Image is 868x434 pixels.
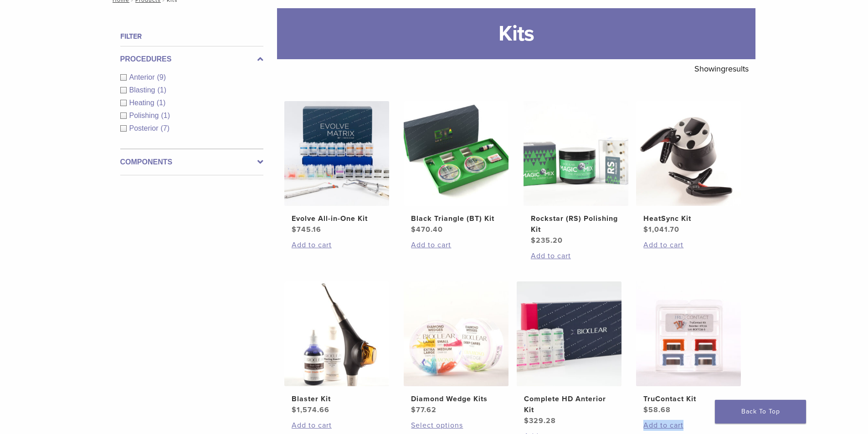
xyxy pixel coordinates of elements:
[523,101,629,246] a: Rockstar (RS) Polishing KitRockstar (RS) Polishing Kit $235.20
[636,101,742,235] a: HeatSync KitHeatSync Kit $1,041.70
[120,54,263,65] label: Procedures
[157,73,166,81] span: (9)
[161,124,170,132] span: (7)
[292,405,329,414] bdi: 1,574.66
[694,59,749,78] p: Showing results
[403,281,509,415] a: Diamond Wedge KitsDiamond Wedge Kits $77.62
[636,101,741,206] img: HeatSync Kit
[129,73,157,81] span: Anterior
[404,281,508,386] img: Diamond Wedge Kits
[120,157,263,168] label: Components
[292,225,297,234] span: $
[157,99,166,107] span: (1)
[157,86,166,94] span: (1)
[129,99,157,107] span: Heating
[411,405,437,414] bdi: 77.62
[292,393,382,404] h2: Blaster Kit
[292,213,382,224] h2: Evolve All-in-One Kit
[531,236,563,245] bdi: 235.20
[404,101,508,206] img: Black Triangle (BT) Kit
[411,225,443,234] bdi: 470.40
[643,213,734,224] h2: HeatSync Kit
[411,225,416,234] span: $
[643,420,734,431] a: Add to cart: “TruContact Kit”
[643,225,679,234] bdi: 1,041.70
[516,281,622,426] a: Complete HD Anterior KitComplete HD Anterior Kit $329.28
[129,86,158,94] span: Blasting
[120,31,263,42] h4: Filter
[531,250,621,261] a: Add to cart: “Rockstar (RS) Polishing Kit”
[411,405,416,414] span: $
[524,416,529,425] span: $
[292,225,321,234] bdi: 745.16
[636,281,741,386] img: TruContact Kit
[524,393,614,415] h2: Complete HD Anterior Kit
[411,420,501,431] a: Select options for “Diamond Wedge Kits”
[292,405,297,414] span: $
[161,112,170,119] span: (1)
[403,101,509,235] a: Black Triangle (BT) KitBlack Triangle (BT) Kit $470.40
[636,281,742,415] a: TruContact KitTruContact Kit $58.68
[524,101,628,206] img: Rockstar (RS) Polishing Kit
[643,240,734,250] a: Add to cart: “HeatSync Kit”
[411,240,501,250] a: Add to cart: “Black Triangle (BT) Kit”
[284,101,390,235] a: Evolve All-in-One KitEvolve All-in-One Kit $745.16
[129,112,161,119] span: Polishing
[643,225,648,234] span: $
[411,393,501,404] h2: Diamond Wedge Kits
[531,213,621,235] h2: Rockstar (RS) Polishing Kit
[292,420,382,431] a: Add to cart: “Blaster Kit”
[643,405,648,414] span: $
[284,101,389,206] img: Evolve All-in-One Kit
[292,240,382,250] a: Add to cart: “Evolve All-in-One Kit”
[715,400,806,424] a: Back To Top
[531,236,536,245] span: $
[284,281,390,415] a: Blaster KitBlaster Kit $1,574.66
[284,281,389,386] img: Blaster Kit
[524,416,556,425] bdi: 329.28
[411,213,501,224] h2: Black Triangle (BT) Kit
[517,281,621,386] img: Complete HD Anterior Kit
[643,393,734,404] h2: TruContact Kit
[643,405,671,414] bdi: 58.68
[129,124,161,132] span: Posterior
[277,8,755,59] h1: Kits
